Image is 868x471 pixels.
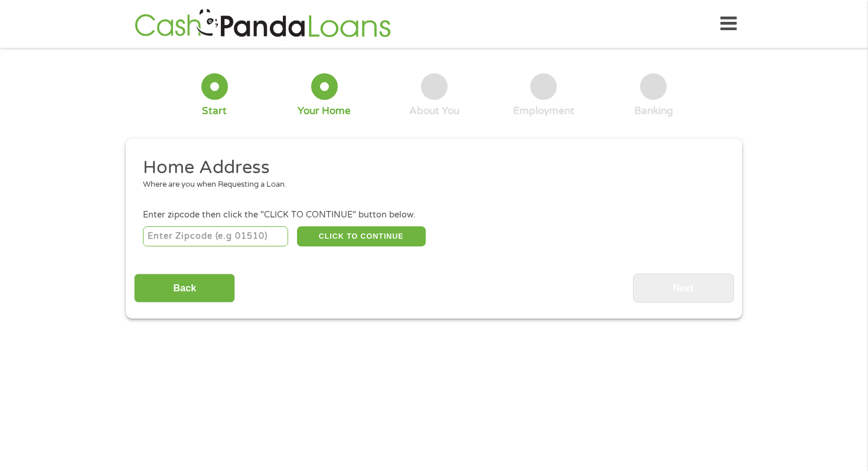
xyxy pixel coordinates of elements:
input: Next [633,274,734,303]
div: Employment [513,105,575,118]
div: Enter zipcode then click the "CLICK TO CONTINUE" button below. [143,209,725,222]
h2: Home Address [143,156,717,180]
img: GetLoanNow Logo [131,7,394,41]
div: About You [409,105,459,118]
div: Where are you when Requesting a Loan. [143,179,717,191]
div: Your Home [298,105,351,118]
div: Banking [634,105,673,118]
button: CLICK TO CONTINUE [297,226,426,246]
div: Start [202,105,227,118]
input: Back [134,274,235,303]
input: Enter Zipcode (e.g 01510) [143,226,289,246]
